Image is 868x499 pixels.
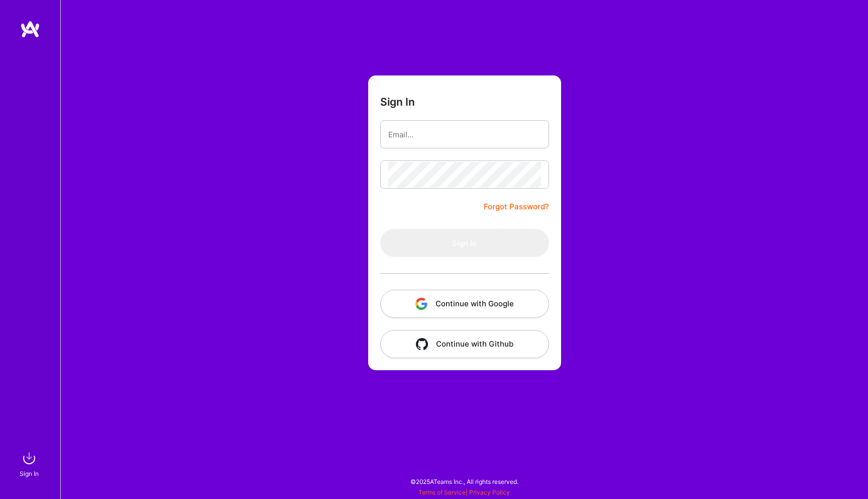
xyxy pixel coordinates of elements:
[21,448,39,479] a: sign inSign In
[19,448,39,468] img: sign in
[418,488,510,496] span: |
[20,468,39,479] div: Sign In
[380,290,549,318] button: Continue with Google
[415,298,427,310] img: icon
[20,20,40,38] img: logo
[380,96,415,108] h3: Sign In
[416,338,428,350] img: icon
[469,488,510,496] a: Privacy Policy
[484,201,549,213] a: Forgot Password?
[418,488,466,496] a: Terms of Service
[380,330,549,358] button: Continue with Github
[380,229,549,257] button: Sign In
[60,469,868,494] div: © 2025 ATeams Inc., All rights reserved.
[388,122,541,147] input: Email...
